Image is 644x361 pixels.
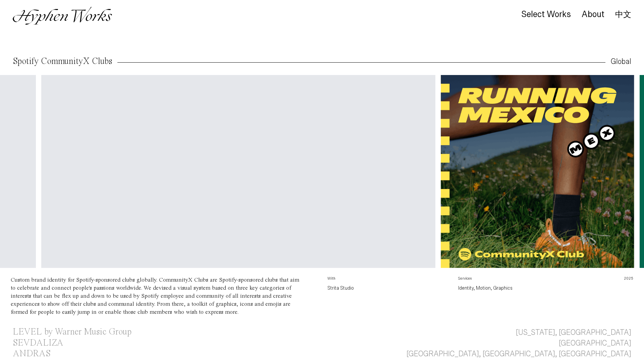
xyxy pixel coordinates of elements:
[615,11,631,18] a: 中文
[11,277,299,315] div: Custom brand identity for Spotify-sponsored clubs globally. CommunityX Clubs are Spotify-sponsore...
[13,339,63,348] div: SEVDALIZA
[611,56,631,67] div: Global
[13,328,131,337] div: LEVEL by Warner Music Group
[559,338,631,349] div: [GEOGRAPHIC_DATA]
[582,10,604,19] div: About
[521,11,571,18] a: Select Works
[407,349,631,359] div: [GEOGRAPHIC_DATA], [GEOGRAPHIC_DATA], [GEOGRAPHIC_DATA]
[13,7,112,25] img: Hyphen Works
[13,349,51,358] div: ANDRAS
[13,57,112,66] div: Spotify CommunityX Clubs
[582,11,604,18] a: About
[441,75,634,268] img: Z6MwF5bqstJ9-Paz_Spotify-CommX-Club-5.png
[521,10,571,19] div: Select Works
[589,276,633,284] p: 2025
[458,284,578,292] p: Identity, Motion, Graphics
[327,276,447,284] p: With
[516,327,631,338] div: [US_STATE], [GEOGRAPHIC_DATA]
[41,75,435,272] video: Your browser does not support the video tag.
[327,284,447,292] p: Strita Studio
[458,276,578,284] p: Services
